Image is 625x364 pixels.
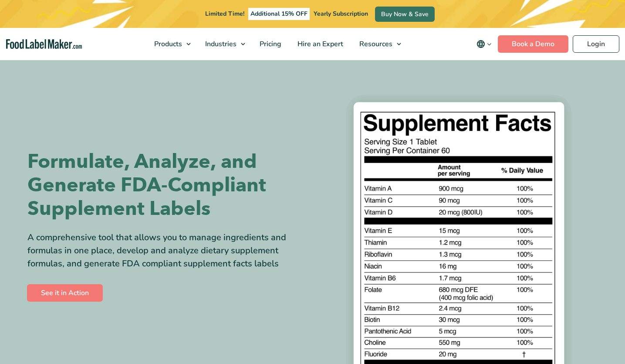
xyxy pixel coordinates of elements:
span: Products [152,39,183,49]
a: Products [146,28,195,60]
span: Resources [357,39,393,49]
span: Yearly Subscription [314,10,368,18]
a: Resources [351,28,405,60]
div: A comprehensive tool that allows you to manage ingredients and formulas in one place, develop and... [27,231,306,270]
a: Login [573,35,619,53]
h1: Formulate, Analyze, and Generate FDA-Compliant Supplement Labels [27,150,306,221]
a: Hire an Expert [290,28,349,60]
a: See it in Action [27,284,103,302]
span: Additional 15% OFF [248,8,310,20]
span: Pricing [257,39,282,49]
a: Buy Now & Save [375,7,435,22]
span: Industries [203,39,237,49]
a: Book a Demo [498,35,568,53]
span: Limited Time! [205,10,244,18]
span: Hire an Expert [295,39,344,49]
a: Industries [197,28,250,60]
a: Pricing [252,28,287,60]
